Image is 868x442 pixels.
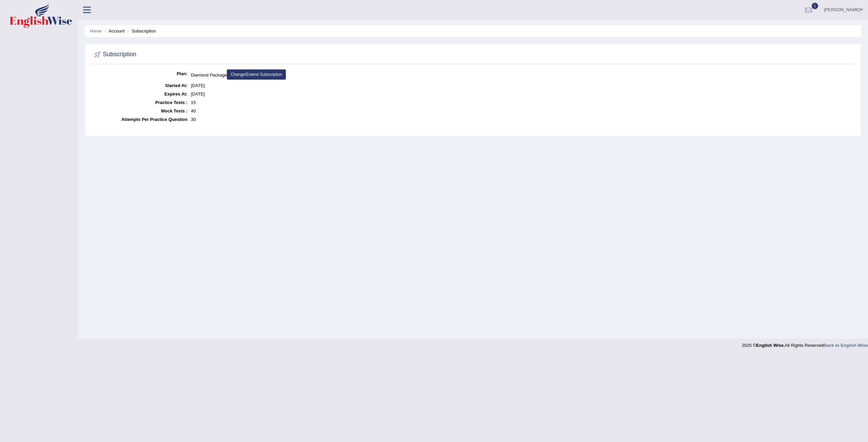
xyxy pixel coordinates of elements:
[93,49,136,60] h2: Subscription
[191,69,853,81] dd: Diamond Package
[90,28,102,34] a: Home
[93,90,188,98] dt: Expires At:
[93,69,188,78] dt: Plan:
[126,28,156,34] li: Subscription
[756,343,785,348] strong: English Wise.
[93,81,188,90] dt: Started At:
[191,98,853,107] dd: 15
[742,339,868,349] div: 2025 © All Rights Reserved
[227,69,286,80] a: Change/Extend Subscription
[191,81,853,90] dd: [DATE]
[93,98,188,107] dt: Practice Tests :
[191,90,853,98] dd: [DATE]
[93,115,188,124] dt: Attempts Per Practice Question
[191,115,853,124] dd: 30
[191,107,853,115] dd: 40
[93,107,188,115] dt: Mock Tests :
[103,28,124,34] li: Account
[812,3,818,9] span: 1
[824,343,868,348] a: Back to English Wise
